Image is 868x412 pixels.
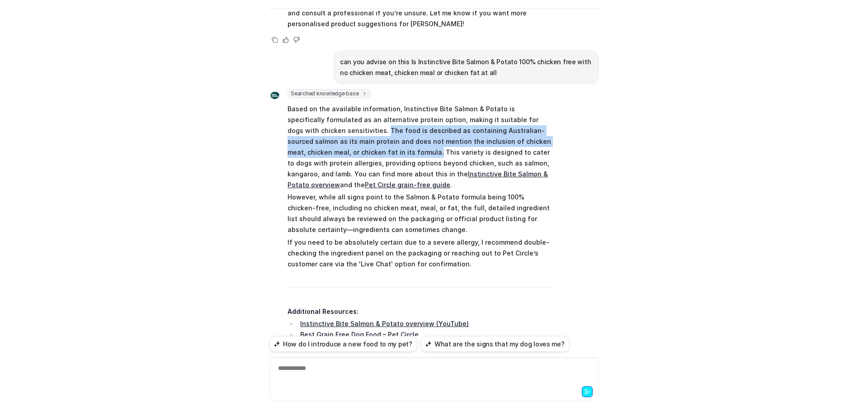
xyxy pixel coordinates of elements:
p: If you need to be absolutely certain due to a severe allergy, I recommend double-checking the ing... [288,237,552,270]
a: Pet Circle grain-free guide [365,181,450,189]
img: Widget [269,90,280,101]
p: However, while all signs point to the Salmon & Potato formula being 100% chicken-free, including ... [288,192,552,235]
span: Searched knowledge base [288,89,371,98]
a: Instinctive Bite Salmon & Potato overview (YouTube) [300,320,469,327]
button: What are the signs that my dog loves me? [421,336,570,352]
a: Instinctive Bite Salmon & Potato overview [288,170,548,189]
p: Based on the available information, Instinctive Bite Salmon & Potato is specifically formulated a... [288,104,552,190]
p: can you advise on this Is Instinctive Bite Salmon & Potato 100% chicken free with no chicken meat... [340,57,593,78]
strong: Additional Resources: [288,308,359,315]
a: Best Grain Free Dog Food – Pet Circle [300,331,419,338]
button: How do I introduce a new food to my pet? [269,336,417,352]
